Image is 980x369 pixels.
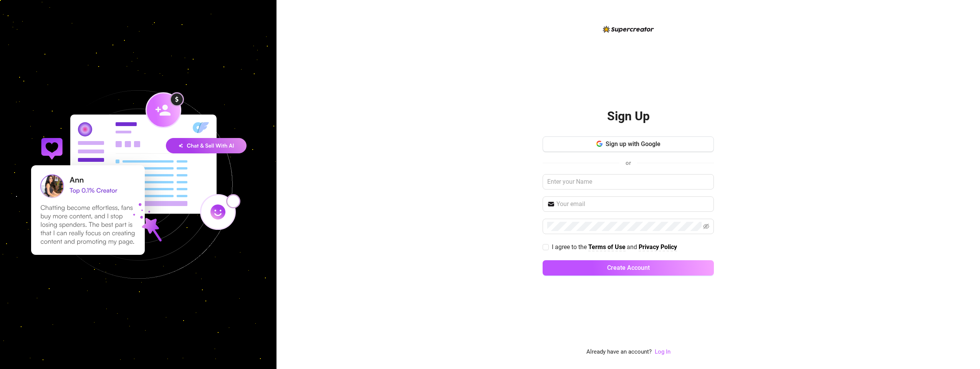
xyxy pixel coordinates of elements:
[552,243,588,251] span: I agree to the
[603,26,654,33] img: logo-BBDzfeDw.svg
[607,264,650,271] span: Create Account
[626,160,631,166] span: or
[588,243,626,251] strong: Terms of Use
[543,174,714,189] input: Enter your Name
[543,136,714,152] button: Sign up with Google
[639,243,677,251] strong: Privacy Policy
[543,260,714,276] button: Create Account
[586,347,652,357] span: Already have an account?
[655,347,670,357] a: Log In
[5,52,271,317] img: signup-background-D0MIrEPF.svg
[606,140,661,148] span: Sign up with Google
[639,243,677,251] a: Privacy Policy
[556,199,709,209] input: Your email
[627,243,639,251] span: and
[607,108,650,124] h2: Sign Up
[703,223,709,229] span: eye-invisible
[655,348,670,355] a: Log In
[588,243,626,251] a: Terms of Use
